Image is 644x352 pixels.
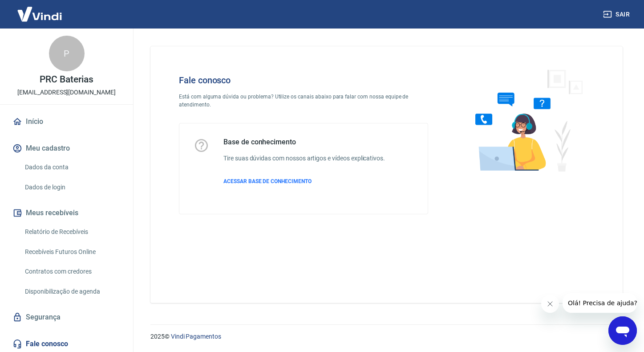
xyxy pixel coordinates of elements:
p: PRC Baterias [40,75,93,84]
a: Segurança [11,307,122,327]
img: Vindi [11,0,69,28]
div: P [49,36,85,71]
button: Meu cadastro [11,139,122,158]
a: Recebíveis Futuros Online [21,243,122,261]
img: Fale conosco [458,61,593,180]
h6: Tire suas dúvidas com nossos artigos e vídeos explicativos. [223,154,385,163]
iframe: Mensagem da empresa [563,293,637,313]
a: Relatório de Recebíveis [21,223,122,241]
p: 2025 © [150,332,623,341]
h4: Fale conosco [179,75,428,86]
a: Dados de login [21,178,122,196]
a: Disponibilização de agenda [21,282,122,301]
a: Vindi Pagamentos [171,333,221,340]
a: ACESSAR BASE DE CONHECIMENTO [223,177,385,185]
button: Meus recebíveis [11,203,122,223]
span: ACESSAR BASE DE CONHECIMENTO [223,178,312,184]
h5: Base de conhecimento [223,138,385,147]
button: Sair [601,6,633,23]
span: Olá! Precisa de ajuda? [5,6,75,13]
iframe: Botão para abrir a janela de mensagens [608,316,637,345]
a: Contratos com credores [21,262,122,281]
p: [EMAIL_ADDRESS][DOMAIN_NAME] [17,88,116,97]
a: Início [11,112,122,131]
a: Dados da conta [21,158,122,176]
iframe: Fechar mensagem [541,295,559,313]
p: Está com alguma dúvida ou problema? Utilize os canais abaixo para falar com nossa equipe de atend... [179,93,428,109]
